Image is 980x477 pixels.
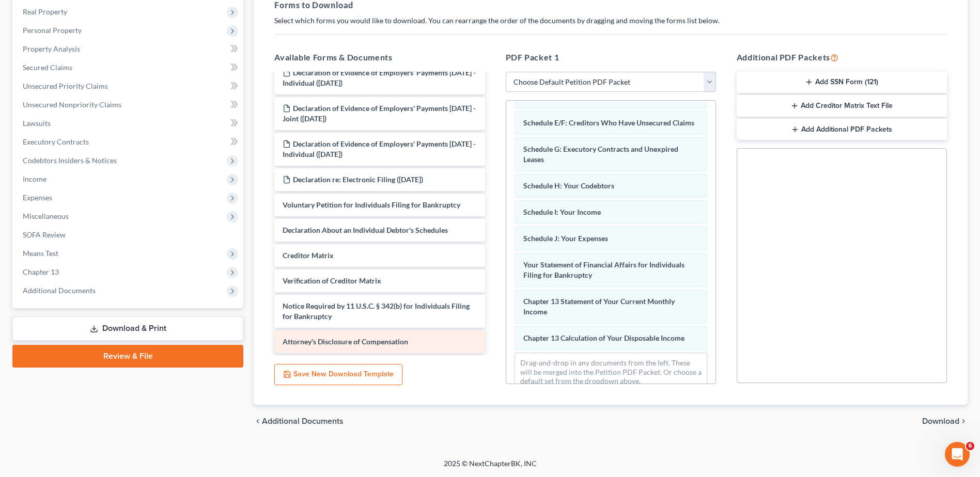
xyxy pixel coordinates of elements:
[23,119,51,128] span: Lawsuits
[283,68,476,87] span: Declaration of Evidence of Employers' Payments [DATE] - Individual ([DATE])
[523,297,675,316] span: Chapter 13 Statement of Your Current Monthly Income
[23,286,96,295] span: Additional Documents
[283,139,476,158] span: Declaration of Evidence of Employers' Payments [DATE] - Individual ([DATE])
[23,26,82,35] span: Personal Property
[523,145,678,164] span: Schedule G: Executory Contracts and Unexpired Leases
[23,44,80,53] span: Property Analysis
[12,345,243,368] a: Review & File
[293,175,423,184] span: Declaration re: Electronic Filing ([DATE])
[262,417,344,425] span: Additional Documents
[274,364,402,386] button: Save New Download Template
[23,267,59,276] span: Chapter 13
[14,114,243,133] a: Lawsuits
[523,234,608,243] span: Schedule J: Your Expenses
[966,442,974,450] span: 6
[254,417,262,425] i: chevron_left
[283,276,381,285] span: Verification of Creditor Matrix
[274,51,485,63] h5: Available Forms & Documents
[196,458,785,477] div: 2025 © NextChapterBK, INC
[283,104,476,123] span: Declaration of Evidence of Employers' Payments [DATE] - Joint ([DATE])
[922,417,968,425] button: Download chevron_right
[14,226,243,244] a: SOFA Review
[23,193,52,202] span: Expenses
[23,212,69,220] span: Miscellaneous
[523,181,614,190] span: Schedule H: Your Codebtors
[23,249,58,258] span: Means Test
[14,77,243,96] a: Unsecured Priority Claims
[523,208,601,216] span: Schedule I: Your Income
[274,15,947,26] p: Select which forms you would like to download. You can rearrange the order of the documents by dr...
[14,96,243,114] a: Unsecured Nonpriority Claims
[254,417,344,425] a: chevron_left Additional Documents
[14,133,243,151] a: Executory Contracts
[737,72,947,93] button: Add SSN Form (121)
[515,353,707,391] div: Drag-and-drop in any documents from the left. These will be merged into the Petition PDF Packet. ...
[959,417,968,425] i: chevron_right
[23,137,89,146] span: Executory Contracts
[23,174,46,183] span: Income
[14,58,243,77] a: Secured Claims
[23,63,72,72] span: Secured Claims
[737,119,947,140] button: Add Additional PDF Packets
[283,200,460,209] span: Voluntary Petition for Individuals Filing for Bankruptcy
[23,230,66,239] span: SOFA Review
[922,417,959,425] span: Download
[23,82,108,90] span: Unsecured Priority Claims
[737,95,947,117] button: Add Creditor Matrix Text File
[23,156,117,165] span: Codebtors Insiders & Notices
[14,40,243,58] a: Property Analysis
[12,316,243,341] a: Download & Print
[523,260,685,279] span: Your Statement of Financial Affairs for Individuals Filing for Bankruptcy
[523,333,685,342] span: Chapter 13 Calculation of Your Disposable Income
[283,301,470,321] span: Notice Required by 11 U.S.C. § 342(b) for Individuals Filing for Bankruptcy
[506,51,716,63] h5: PDF Packet 1
[23,100,121,109] span: Unsecured Nonpriority Claims
[283,251,334,260] span: Creditor Matrix
[523,118,694,127] span: Schedule E/F: Creditors Who Have Unsecured Claims
[283,226,448,234] span: Declaration About an Individual Debtor's Schedules
[283,337,408,346] span: Attorney's Disclosure of Compensation
[945,442,970,467] iframe: Intercom live chat
[737,51,947,63] h5: Additional PDF Packets
[23,7,67,16] span: Real Property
